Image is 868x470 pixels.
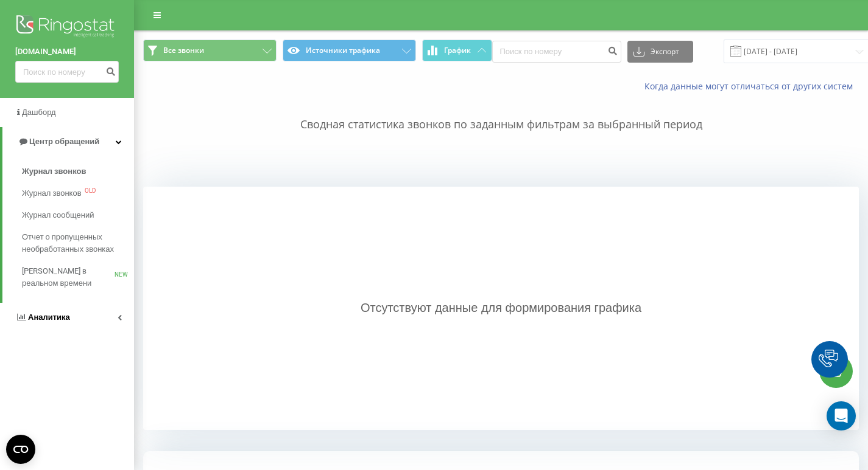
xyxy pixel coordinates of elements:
[22,231,128,255] span: Отчет о пропущенных необработанных звонках
[492,41,621,63] input: Поиск по номеру
[15,61,119,83] input: Поиск по номеру
[29,137,99,146] span: Центр обращений
[22,204,134,226] a: Журнал сообщений
[22,161,134,182] a: Журнал звонков
[22,187,82,199] span: Журнал звонков
[22,260,134,294] a: [PERSON_NAME] в реальном времениNEW
[163,46,204,55] span: Все звонки
[22,108,56,117] span: Дашборд
[22,209,94,221] span: Журнал сообщений
[283,40,416,61] button: Источники трафика
[644,80,859,92] a: Когда данные могут отличаться от других систем
[444,46,471,55] span: График
[422,40,492,61] button: График
[22,226,134,260] a: Отчет о пропущенных необработанных звонках
[143,187,859,430] div: Отсутствуют данные для формирования графика
[827,401,856,430] div: Open Intercom Messenger
[627,41,693,63] button: Экспорт
[143,92,859,133] p: Сводная статистика звонков по заданным фильтрам за выбранный период
[22,165,86,178] span: Журнал звонков
[28,313,70,322] span: Аналитика
[15,12,119,43] img: Ringostat logo
[15,46,119,58] a: [DOMAIN_NAME]
[22,182,134,204] a: Журнал звонковOLD
[143,40,277,61] button: Все звонки
[2,127,134,156] a: Центр обращений
[22,265,115,289] span: [PERSON_NAME] в реальном времени
[6,435,35,464] button: Open CMP widget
